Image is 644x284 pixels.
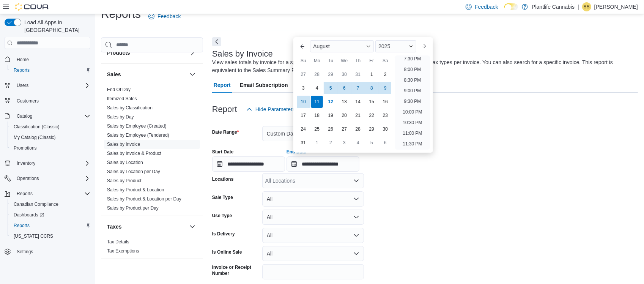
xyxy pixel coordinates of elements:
[379,137,391,149] div: day-6
[2,54,93,65] button: Home
[107,239,129,245] span: Tax Details
[212,213,232,219] label: Use Type
[14,124,60,130] span: Classification (Classic)
[352,55,364,67] div: Th
[107,96,137,102] span: Itemized Sales
[8,210,93,220] a: Dashboards
[107,196,181,202] span: Sales by Product & Location per Day
[11,221,33,230] a: Reports
[101,237,203,259] div: Taxes
[14,55,32,64] a: Home
[14,247,90,256] span: Settings
[14,81,90,90] span: Users
[107,178,142,183] a: Sales by Product
[14,112,90,121] span: Catalog
[107,169,160,174] a: Sales by Location per Day
[2,246,93,257] button: Settings
[107,123,167,129] span: Sales by Employee (Created)
[401,97,424,106] li: 9:30 PM
[324,82,337,94] div: day-5
[17,175,39,181] span: Operations
[324,137,337,149] div: day-2
[338,68,350,80] div: day-30
[401,76,424,85] li: 8:30 PM
[297,137,309,149] div: day-31
[353,178,359,184] button: Open list of options
[214,77,231,93] span: Report
[418,40,430,52] button: Next month
[8,199,93,210] button: Canadian Compliance
[352,109,364,121] div: day-21
[107,248,139,254] a: Tax Exemptions
[107,159,143,166] span: Sales by Location
[107,71,186,78] button: Sales
[8,65,93,76] button: Reports
[504,3,518,10] input: Dark Mode
[11,133,90,142] span: My Catalog (Classic)
[379,123,391,135] div: day-30
[379,82,391,94] div: day-9
[311,123,323,135] div: day-25
[311,137,323,149] div: day-1
[14,247,36,256] a: Settings
[584,2,590,11] span: SS
[107,133,169,138] a: Sales by Employee (Tendered)
[107,105,153,111] span: Sales by Classification
[107,87,131,93] span: End Of Day
[212,37,221,46] button: Next
[212,156,285,172] input: Press the down key to open a popover containing a calendar.
[8,220,93,231] button: Reports
[11,200,90,209] span: Canadian Compliance
[297,55,309,67] div: Su
[17,98,39,104] span: Customers
[352,123,364,135] div: day-28
[14,201,58,207] span: Canadian Compliance
[365,137,378,149] div: day-5
[188,70,197,79] button: Sales
[311,96,323,108] div: day-11
[17,249,33,255] span: Settings
[107,49,130,57] h3: Products
[11,144,40,153] a: Promotions
[17,113,32,119] span: Catalog
[107,223,186,230] button: Taxes
[352,82,364,94] div: day-7
[8,132,93,143] button: My Catalog (Classic)
[311,109,323,121] div: day-18
[365,123,378,135] div: day-29
[101,85,203,216] div: Sales
[379,109,391,121] div: day-23
[365,82,378,94] div: day-8
[107,150,161,156] span: Sales by Invoice & Product
[17,82,28,88] span: Users
[212,105,237,114] h3: Report
[400,118,425,127] li: 10:30 PM
[297,96,309,108] div: day-10
[287,156,359,172] input: Press the down key to enter a popover containing a calendar. Press the escape key to close the po...
[324,68,337,80] div: day-29
[14,67,30,73] span: Reports
[107,196,181,202] a: Sales by Product & Location per Day
[400,129,425,138] li: 11:00 PM
[395,55,430,150] ul: Time
[338,96,350,108] div: day-13
[297,82,309,94] div: day-3
[212,49,273,58] h3: Sales by Invoice
[107,187,164,192] a: Sales by Product & Location
[21,19,90,34] span: Load All Apps in [GEOGRAPHIC_DATA]
[107,87,131,92] a: End Of Day
[379,68,391,80] div: day-2
[14,212,44,218] span: Dashboards
[401,65,424,74] li: 8:00 PM
[107,96,137,101] a: Itemized Sales
[107,123,167,129] a: Sales by Employee (Created)
[11,66,33,75] a: Reports
[11,232,90,241] span: Washington CCRS
[2,158,93,169] button: Inventory
[11,210,90,219] span: Dashboards
[532,2,575,11] p: Plantlife Cannabis
[212,176,234,182] label: Locations
[107,114,134,120] span: Sales by Day
[14,222,30,229] span: Reports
